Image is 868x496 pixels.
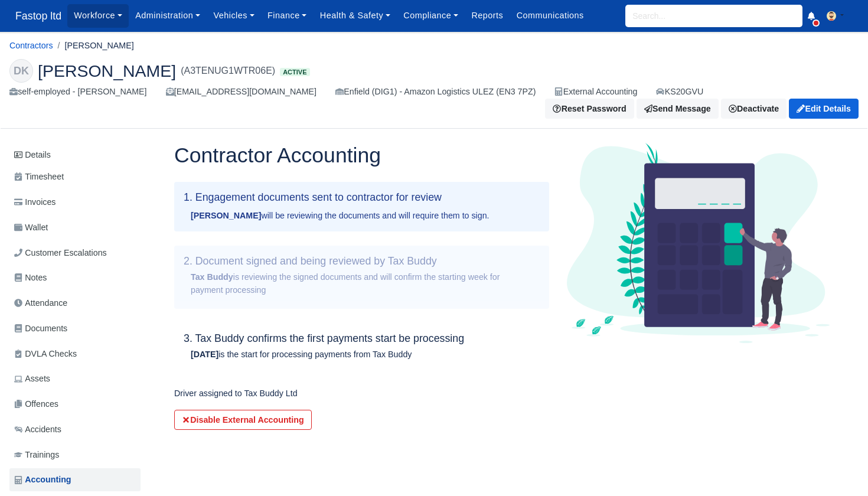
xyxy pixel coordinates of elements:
div: DK [9,59,33,83]
a: DVLA Checks [9,342,141,366]
a: Finance [261,4,314,27]
span: [PERSON_NAME] [38,63,176,79]
a: Timesheet [9,165,141,188]
span: Assets [14,372,50,386]
a: Trainings [9,443,141,466]
a: Compliance [397,4,465,27]
div: is the start for processing payments from Tax Buddy [191,348,533,361]
li: [PERSON_NAME] [53,39,134,53]
span: Fastop ltd [9,4,67,28]
h1: Contractor Accounting [174,143,549,168]
a: Administration [129,4,207,27]
a: Attendance [9,292,141,315]
span: Offences [14,397,58,411]
span: Timesheet [14,170,64,184]
span: Documents [14,322,67,335]
span: Active [280,68,309,77]
a: Assets [9,367,141,390]
span: (A3TENUG1WTR06E) [181,64,275,78]
div: Enfield (DIG1) - Amazon Logistics ULEZ (EN3 7PZ) [335,85,536,99]
input: Search... [625,5,802,27]
strong: Tax Buddy [191,272,233,282]
a: Communications [510,4,590,27]
a: Documents [9,317,141,340]
a: Accidents [9,418,141,441]
a: Offences [9,393,141,416]
strong: [DATE] [191,350,218,359]
div: self-employed - [PERSON_NAME] [9,85,147,99]
button: Reset Password [545,99,634,119]
span: Customer Escalations [14,246,107,260]
span: Trainings [14,448,59,462]
a: Health & Safety [314,4,397,27]
span: Wallet [14,221,48,234]
span: Accidents [14,423,61,436]
h5: 1. Engagement documents sent to contractor for review [184,191,540,204]
a: Deactivate [721,99,787,119]
a: Vehicles [207,4,261,27]
span: Accounting [14,473,71,487]
a: Edit Details [789,99,859,119]
a: Accounting [9,468,141,491]
h5: 3. Tax Buddy confirms the first payments start be processing [184,332,540,345]
strong: [PERSON_NAME] [191,211,261,220]
span: Attendance [14,296,67,310]
div: Daniel koker [1,50,867,129]
p: Driver assigned to Tax Buddy Ltd [174,387,549,400]
div: [EMAIL_ADDRESS][DOMAIN_NAME] [166,85,316,99]
h5: 2. Document signed and being reviewed by Tax Buddy [184,255,540,267]
a: Customer Escalations [9,242,141,265]
div: is reviewing the signed documents and will confirm the starting week for payment processing [191,270,533,298]
a: Notes [9,266,141,289]
span: Notes [14,271,47,285]
span: Invoices [14,195,56,209]
a: Reports [465,4,510,27]
div: will be reviewing the documents and will require them to sign. [191,209,533,223]
a: KS20GVU [656,85,703,99]
a: Fastop ltd [9,5,67,28]
a: Invoices [9,191,141,214]
span: DVLA Checks [14,347,77,361]
button: Disable External Accounting [174,410,312,430]
a: Contractors [9,41,53,50]
a: Send Message [637,99,719,119]
a: Details [9,144,141,166]
a: Workforce [67,4,129,27]
a: Wallet [9,216,141,239]
div: External Accounting [554,85,637,99]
